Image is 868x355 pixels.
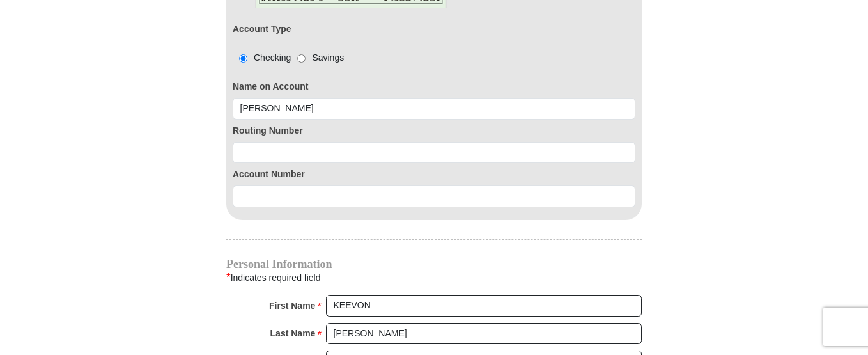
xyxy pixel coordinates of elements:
strong: First Name [269,297,315,315]
label: Name on Account [233,80,635,93]
h4: Personal Information [226,259,642,269]
label: Routing Number [233,124,635,138]
div: Indicates required field [226,269,642,286]
strong: Last Name [270,324,316,342]
label: Account Number [233,168,635,181]
label: Account Type [233,22,291,36]
div: Checking Savings [233,51,344,65]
